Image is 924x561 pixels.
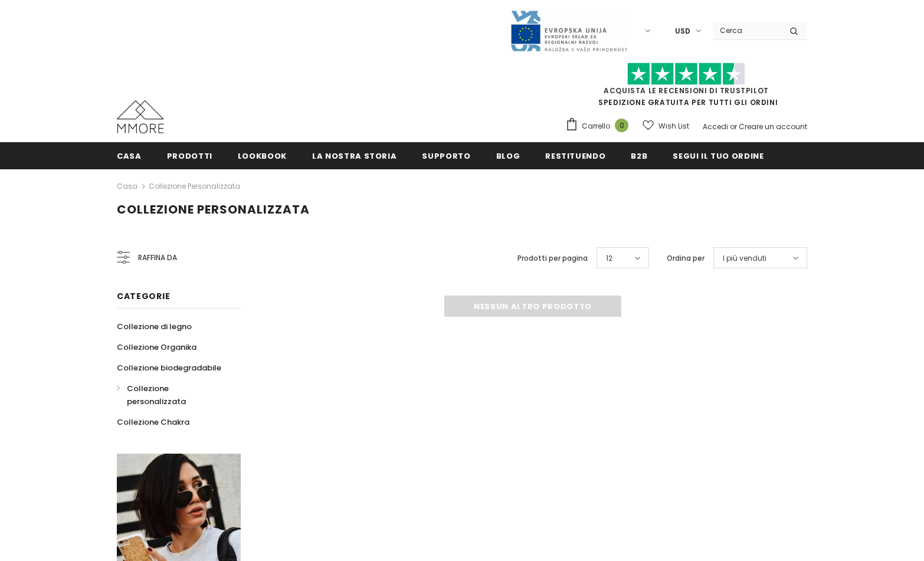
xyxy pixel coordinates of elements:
[510,9,628,53] img: Javni Razpis
[422,142,470,169] a: supporto
[117,337,196,357] a: Collezione Organika
[627,63,745,86] img: Fidati di Pilot Stars
[631,142,647,169] a: B2B
[117,316,192,337] a: Collezione di legno
[117,290,170,302] span: Categorie
[117,142,142,169] a: Casa
[422,150,470,162] span: supporto
[510,25,628,35] a: Javni Razpis
[496,150,520,162] span: Blog
[673,150,764,162] span: Segui il tuo ordine
[713,22,781,39] input: Search Site
[723,252,766,264] span: I più venduti
[117,362,221,373] span: Collezione biodegradabile
[675,25,690,37] span: USD
[517,252,588,264] label: Prodotti per pagina
[730,122,737,132] span: or
[238,142,287,169] a: Lookbook
[312,142,397,169] a: La nostra storia
[117,150,142,162] span: Casa
[117,357,221,378] a: Collezione biodegradabile
[658,120,689,132] span: Wish List
[117,416,189,428] span: Collezione Chakra
[604,86,769,96] a: Acquista le recensioni di TrustPilot
[631,150,647,162] span: B2B
[138,251,177,264] span: Raffina da
[582,120,610,132] span: Carrello
[117,321,192,332] span: Collezione di legno
[167,142,212,169] a: Prodotti
[703,122,728,132] a: Accedi
[739,122,807,132] a: Creare un account
[117,342,196,353] span: Collezione Organika
[117,201,310,218] span: Collezione personalizzata
[127,383,186,407] span: Collezione personalizzata
[496,142,520,169] a: Blog
[667,252,705,264] label: Ordina per
[117,412,189,432] a: Collezione Chakra
[545,150,605,162] span: Restituendo
[312,150,397,162] span: La nostra storia
[643,116,689,136] a: Wish List
[167,150,212,162] span: Prodotti
[565,68,807,107] span: SPEDIZIONE GRATUITA PER TUTTI GLI ORDINI
[117,378,228,412] a: Collezione personalizzata
[673,142,764,169] a: Segui il tuo ordine
[606,252,612,264] span: 12
[545,142,605,169] a: Restituendo
[615,119,628,132] span: 0
[149,181,240,191] a: Collezione personalizzata
[565,117,634,135] a: Carrello 0
[117,179,137,193] a: Casa
[117,100,164,133] img: Casi MMORE
[238,150,287,162] span: Lookbook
